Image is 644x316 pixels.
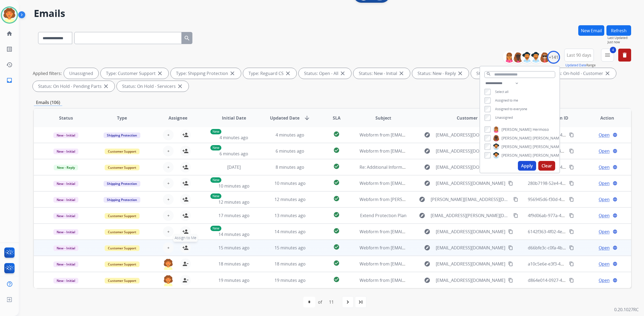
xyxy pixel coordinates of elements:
mat-icon: last_page [357,299,364,305]
button: Apply [518,161,536,171]
span: Updated Date [270,115,299,121]
button: New Email [578,25,604,36]
span: Customer Support [105,278,140,283]
span: 12 minutes ago [275,196,306,202]
span: [PERSON_NAME] [533,144,563,149]
button: Last 90 days [564,49,594,62]
div: Status: On Hold - Servicers [117,81,189,92]
mat-icon: content_copy [569,181,574,186]
button: + [163,210,174,221]
span: [EMAIL_ADDRESS][DOMAIN_NAME] [436,164,505,170]
span: [EMAIL_ADDRESS][DOMAIN_NAME] [436,245,505,251]
div: Status: On Hold - Pending Parts [33,81,115,92]
span: 280b7198-52e4-47fc-9eec-c36456f12fb0 [528,180,607,186]
span: 13 minutes ago [275,213,306,218]
div: Status: New - Reply [412,68,469,79]
span: 15 minutes ago [218,245,250,251]
mat-icon: explore [419,196,425,203]
span: New - Initial [53,197,78,203]
mat-icon: content_copy [508,181,513,186]
span: + [167,196,170,203]
mat-icon: close [457,70,463,77]
span: [EMAIL_ADDRESS][DOMAIN_NAME] [436,180,505,186]
p: New [210,226,221,231]
mat-icon: explore [424,132,430,138]
div: Status: Open - All [299,68,351,79]
mat-icon: person_add [182,148,189,154]
span: Just now [608,40,631,44]
img: agent-avatar [163,258,174,270]
p: Emails (106) [34,99,62,106]
mat-icon: content_copy [569,229,574,234]
mat-icon: language [613,181,617,186]
mat-icon: close [285,70,291,77]
span: + [167,245,170,251]
mat-icon: menu [604,52,611,58]
mat-icon: explore [419,212,425,219]
mat-icon: search [184,35,190,41]
mat-icon: explore [424,164,430,170]
mat-icon: check_circle [333,131,340,137]
mat-icon: content_copy [569,213,574,218]
button: + [163,226,174,237]
p: 0.20.1027RC [614,306,639,313]
span: 19 minutes ago [218,277,250,283]
div: +141 [547,51,560,64]
p: New [210,145,221,150]
span: [EMAIL_ADDRESS][DOMAIN_NAME] [436,261,505,267]
mat-icon: close [604,70,611,77]
span: Open [599,148,610,154]
span: 14 minutes ago [218,231,250,237]
span: Webform from [EMAIL_ADDRESS][DOMAIN_NAME] on [DATE] [360,245,481,251]
span: [PERSON_NAME] [502,144,532,149]
mat-icon: check_circle [333,228,340,234]
button: Assign to Me [180,242,191,253]
span: 4 minutes ago [219,135,248,141]
span: Subject [375,115,391,121]
button: + [163,130,174,140]
mat-icon: language [613,245,617,250]
span: 6142f363-4f02-4eec-b225-d0bbc95a940e [528,229,609,235]
span: 10 minutes ago [218,183,250,189]
div: Status: On-hold - Customer [543,68,616,79]
button: + [163,146,174,156]
mat-icon: explore [424,261,430,267]
mat-icon: explore [424,148,430,154]
span: 12 minutes ago [218,199,250,205]
mat-icon: home [6,30,13,37]
mat-icon: arrow_downward [304,115,310,121]
mat-icon: person_remove [182,277,189,283]
span: Webform from [EMAIL_ADDRESS][DOMAIN_NAME] on [DATE] [360,261,481,267]
mat-icon: close [177,83,183,89]
button: Updated Date [565,63,586,67]
mat-icon: person_add [182,164,189,170]
span: Open [599,196,610,203]
span: New - Initial [53,132,78,138]
mat-icon: content_copy [569,261,574,266]
span: d864e014-0927-4f78-84f4-128351b97e7a [528,277,609,283]
span: + [167,164,170,170]
span: 8 minutes ago [276,164,304,170]
span: Select all [495,89,508,94]
mat-icon: language [613,278,617,283]
button: + [163,162,174,173]
button: Clear [538,161,555,171]
button: Refresh [606,25,631,36]
span: New - Initial [53,261,78,267]
mat-icon: language [613,149,617,153]
span: a10c5e6e-e3f3-4951-b278-e3ae6c1000a1 [528,261,609,267]
mat-icon: person_add [182,196,189,203]
span: [PERSON_NAME] [502,135,532,141]
span: [EMAIL_ADDRESS][DOMAIN_NAME] [436,228,505,235]
span: New - Initial [53,213,78,219]
span: 4 minutes ago [276,132,304,138]
span: [PERSON_NAME] [502,153,532,158]
span: 18 minutes ago [275,261,306,267]
span: New - Initial [53,229,78,235]
mat-icon: content_copy [569,149,574,153]
div: Type: Reguard CS [243,68,297,79]
span: [EMAIL_ADDRESS][DOMAIN_NAME] [436,148,505,154]
button: 4 [601,49,614,62]
span: + [167,228,170,235]
span: Shipping Protection [104,132,140,138]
